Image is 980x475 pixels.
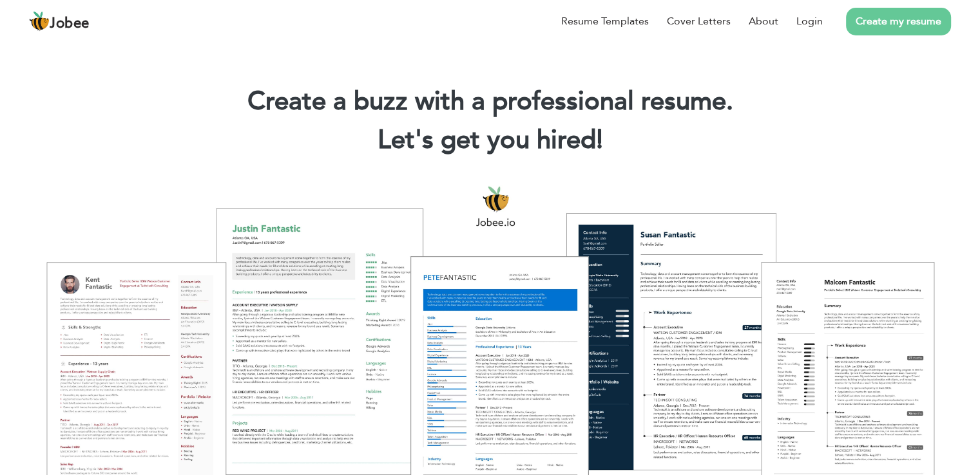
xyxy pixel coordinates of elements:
span: | [597,122,602,158]
a: Login [796,14,823,29]
span: Jobee [50,17,90,31]
h1: Create a buzz with a professional resume. [19,85,961,118]
h2: Let's [19,124,961,157]
a: About [749,14,778,29]
a: Create my resume [846,8,951,35]
a: Resume Templates [561,14,649,29]
a: Cover Letters [667,14,731,29]
span: get you hired! [441,122,603,158]
img: jobee.io [29,11,50,32]
a: Jobee [29,11,90,32]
